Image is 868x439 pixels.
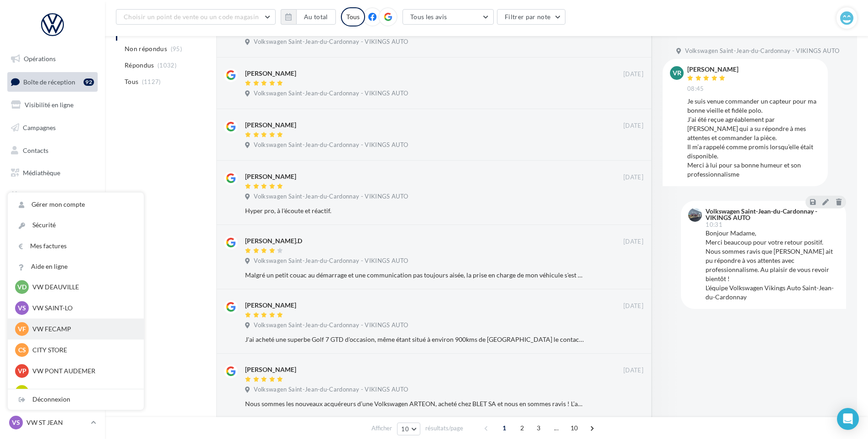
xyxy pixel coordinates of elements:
[245,236,302,246] div: [PERSON_NAME].D
[401,425,409,433] span: 10
[18,345,26,355] span: CS
[7,414,98,431] a: VS VW ST JEAN
[623,70,643,78] span: [DATE]
[341,7,365,26] div: Tous
[531,421,546,435] span: 3
[687,66,738,73] div: [PERSON_NAME]
[5,239,99,266] a: Campagnes DataOnDemand
[18,366,26,376] span: VP
[84,78,94,86] div: 92
[425,424,463,433] span: résultats/page
[245,335,584,344] div: J'ai acheté une superbe Golf 7 GTD d'occasion, même étant situé à environ 900kms de [GEOGRAPHIC_D...
[8,256,144,277] a: Aide en ligne
[5,186,99,205] a: Calendrier
[245,172,296,181] div: [PERSON_NAME]
[8,389,144,410] div: Déconnexion
[549,421,564,435] span: ...
[254,38,408,46] span: Volkswagen Saint-Jean-du-Cardonnay - VIKINGS AUTO
[32,366,133,376] p: VW PONT AUDEMER
[254,193,408,201] span: Volkswagen Saint-Jean-du-Cardonnay - VIKINGS AUTO
[623,238,643,246] span: [DATE]
[116,9,276,25] button: Choisir un point de vente ou un code magasin
[245,365,296,374] div: [PERSON_NAME]
[623,122,643,130] span: [DATE]
[497,9,566,25] button: Filtrer par note
[5,209,99,236] a: PLV et print personnalisable
[254,141,408,149] span: Volkswagen Saint-Jean-du-Cardonnay - VIKINGS AUTO
[687,85,704,93] span: 08:45
[254,321,408,329] span: Volkswagen Saint-Jean-du-Cardonnay - VIKINGS AUTO
[403,9,494,25] button: Tous les avis
[245,206,584,215] div: Hyper pro, à l'écoute et réactif.
[685,47,839,55] span: Volkswagen Saint-Jean-du-Cardonnay - VIKINGS AUTO
[5,118,99,137] a: Campagnes
[125,77,138,86] span: Tous
[837,408,859,430] div: Open Intercom Messenger
[623,302,643,310] span: [DATE]
[8,194,144,215] a: Gérer mon compte
[296,9,336,25] button: Au total
[142,78,161,85] span: (1127)
[497,421,512,435] span: 1
[281,9,336,25] button: Au total
[623,366,643,375] span: [DATE]
[8,236,144,256] a: Mes factures
[397,423,420,435] button: 10
[26,418,87,427] p: VW ST JEAN
[18,387,26,397] span: VL
[124,13,259,21] span: Choisir un point de vente ou un code magasin
[157,62,177,69] span: (1032)
[5,49,99,68] a: Opérations
[5,141,99,160] a: Contacts
[245,120,296,130] div: [PERSON_NAME]
[515,421,529,435] span: 2
[371,424,392,433] span: Afficher
[245,271,584,280] div: Malgré un petit couac au démarrage et une communication pas toujours aisée, la prise en charge de...
[567,421,582,435] span: 10
[410,13,447,21] span: Tous les avis
[32,387,133,397] p: VW LISIEUX
[706,222,722,228] span: 10:31
[254,386,408,394] span: Volkswagen Saint-Jean-du-Cardonnay - VIKINGS AUTO
[125,61,154,70] span: Répondus
[245,399,584,408] div: Nous sommes les nouveaux acquéreurs d’une Volkswagen ARTEON, acheté chez BLET SA et nous en somme...
[171,45,182,52] span: (95)
[8,215,144,235] a: Sécurité
[687,97,821,179] div: Je suis venue commander un capteur pour ma bonne vieille et fidèle polo. J’ai été reçue agréablem...
[32,345,133,355] p: CITY STORE
[706,229,839,302] div: Bonjour Madame, Merci beaucoup pour votre retour positif. Nous sommes ravis que [PERSON_NAME] ait...
[23,146,48,154] span: Contacts
[23,78,75,85] span: Boîte de réception
[23,169,60,177] span: Médiathèque
[32,324,133,334] p: VW FECAMP
[5,163,99,183] a: Médiathèque
[23,124,56,131] span: Campagnes
[623,173,643,182] span: [DATE]
[24,55,56,63] span: Opérations
[23,192,53,199] span: Calendrier
[32,282,133,292] p: VW DEAUVILLE
[125,44,167,53] span: Non répondus
[5,72,99,92] a: Boîte de réception92
[254,257,408,265] span: Volkswagen Saint-Jean-du-Cardonnay - VIKINGS AUTO
[18,303,26,313] span: VS
[17,282,26,292] span: VD
[254,89,408,98] span: Volkswagen Saint-Jean-du-Cardonnay - VIKINGS AUTO
[673,68,681,78] span: Vr
[18,324,26,334] span: VF
[12,418,20,427] span: VS
[706,208,837,221] div: Volkswagen Saint-Jean-du-Cardonnay - VIKINGS AUTO
[25,101,73,109] span: Visibilité en ligne
[5,95,99,115] a: Visibilité en ligne
[245,69,296,78] div: [PERSON_NAME]
[245,301,296,310] div: [PERSON_NAME]
[32,303,133,313] p: VW SAINT-LO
